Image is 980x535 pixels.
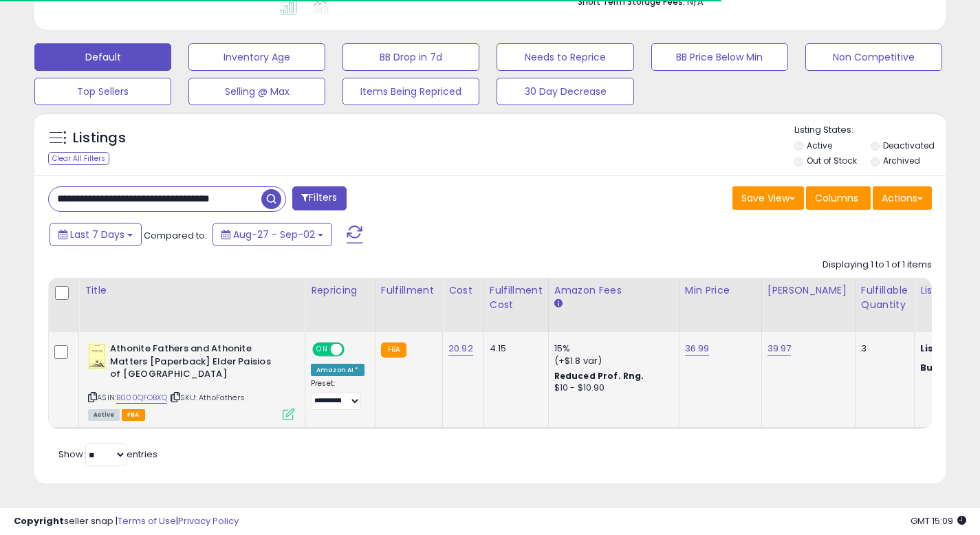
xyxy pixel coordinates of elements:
button: BB Drop in 7d [342,43,479,71]
button: BB Price Below Min [651,43,788,71]
button: Inventory Age [188,43,325,71]
div: Repricing [311,283,369,298]
div: Clear All Filters [48,152,109,165]
button: 30 Day Decrease [497,78,633,105]
button: Selling @ Max [188,78,325,105]
a: Privacy Policy [178,514,239,527]
div: 3 [861,342,904,355]
span: Show: entries [58,448,157,461]
button: Last 7 Days [50,223,142,246]
span: FBA [122,409,145,421]
a: Terms of Use [118,514,176,527]
button: Needs to Reprice [497,43,633,71]
div: [PERSON_NAME] [767,283,849,298]
div: 15% [554,342,668,355]
span: Compared to: [144,229,207,242]
div: Cost [448,283,478,298]
button: Aug-27 - Sep-02 [213,223,332,246]
a: B000QFOBXQ [116,392,167,404]
div: Amazon Fees [554,283,673,298]
small: FBA [381,342,406,358]
button: Top Sellers [34,78,171,105]
label: Active [807,140,832,151]
div: seller snap | | [14,515,239,528]
b: Reduced Prof. Rng. [554,370,644,382]
button: Actions [873,186,932,210]
span: | SKU: AthoFathers [169,392,245,403]
span: Aug-27 - Sep-02 [233,228,315,241]
span: Last 7 Days [70,228,124,241]
b: Athonite Fathers and Athonite Matters [Paperback] Elder Paisios of [GEOGRAPHIC_DATA] [110,342,277,384]
button: Save View [732,186,804,210]
span: ON [314,344,331,356]
a: 20.92 [448,342,473,356]
button: Non Competitive [805,43,942,71]
button: Filters [292,186,346,210]
div: Displaying 1 to 1 of 1 items [823,259,932,272]
span: 2025-09-10 15:09 GMT [911,514,966,527]
div: ASIN: [88,342,294,419]
label: Deactivated [883,140,935,151]
small: Amazon Fees. [554,298,563,310]
label: Archived [883,155,920,166]
div: Fulfillment [381,283,437,298]
strong: Copyright [14,514,64,527]
button: Default [34,43,171,71]
button: Items Being Repriced [342,78,479,105]
div: Amazon AI * [311,364,364,376]
a: 39.97 [767,342,792,356]
a: 36.99 [685,342,710,356]
p: Listing States: [794,124,946,137]
button: Columns [806,186,871,210]
div: $10 - $10.90 [554,382,668,394]
div: Fulfillment Cost [490,283,543,312]
span: OFF [342,344,364,356]
div: Title [85,283,299,298]
img: 31mQgtqbnwL._SL40_.jpg [88,342,107,370]
div: 4.15 [490,342,538,355]
div: Preset: [311,379,364,410]
div: Fulfillable Quantity [861,283,908,312]
div: (+$1.8 var) [554,355,668,367]
div: Min Price [685,283,756,298]
label: Out of Stock [807,155,857,166]
span: All listings currently available for purchase on Amazon [88,409,120,421]
span: Columns [815,191,858,205]
h5: Listings [73,129,126,148]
